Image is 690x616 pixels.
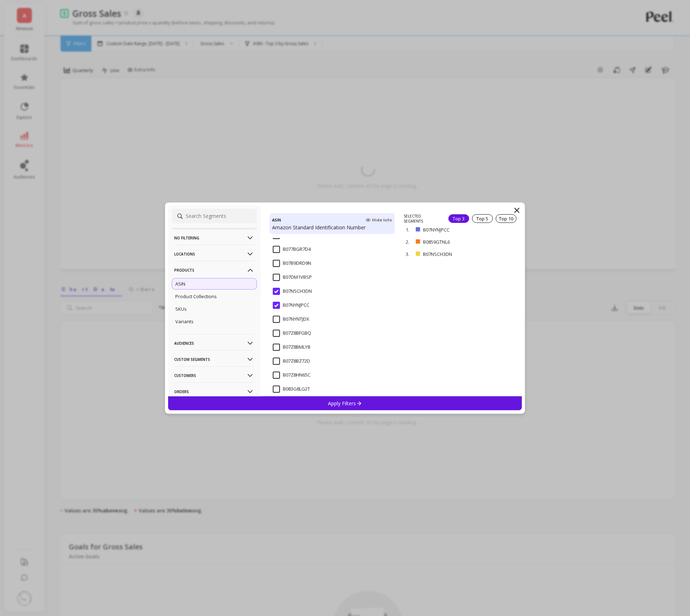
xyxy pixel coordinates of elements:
[175,350,254,368] p: Custom Segments
[273,330,311,337] span: B07Z8BFGBQ
[273,260,311,267] span: B07B9DRD9N
[176,281,186,287] p: ASIN
[423,226,484,233] p: B07NYNJPCC
[172,209,257,223] input: Search Segments
[273,246,311,253] span: B077BGR7D4
[273,232,310,239] span: B073T1GS78
[406,239,413,245] p: 2.
[176,306,187,312] p: SKUs
[423,239,484,245] p: B0859GTNL6
[273,386,310,393] span: B083G8LG2T
[176,293,217,300] p: Product Collections
[273,344,310,351] span: B07Z8BMLY8
[175,245,254,263] p: Locations
[423,251,485,257] p: B07NSCH3DN
[273,288,312,295] span: B07NSCH3DN
[175,382,254,401] p: Orders
[496,214,517,223] div: Top 10
[448,214,469,223] div: Top 3
[272,216,281,224] h4: ASIN
[406,251,413,257] p: 3.
[176,318,194,325] p: Variants
[175,261,254,279] p: Products
[175,334,254,352] p: Audiences
[273,316,309,323] span: B07NYNTJDX
[272,224,392,231] p: Amazon Standard Identification Number
[175,366,254,385] p: Customers
[175,229,254,247] p: No filtering
[472,214,493,223] div: Top 5
[273,274,312,281] span: B07DM1VBSP
[273,302,309,309] span: B07NYNJPCC
[273,358,310,365] span: B07Z8BZ72D
[273,372,310,379] span: B07Z8HN65C
[404,214,440,224] p: SELECTED SEGMENTS
[366,217,392,223] span: Hide Info
[406,226,413,233] p: 1.
[328,400,362,407] p: Apply Filters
